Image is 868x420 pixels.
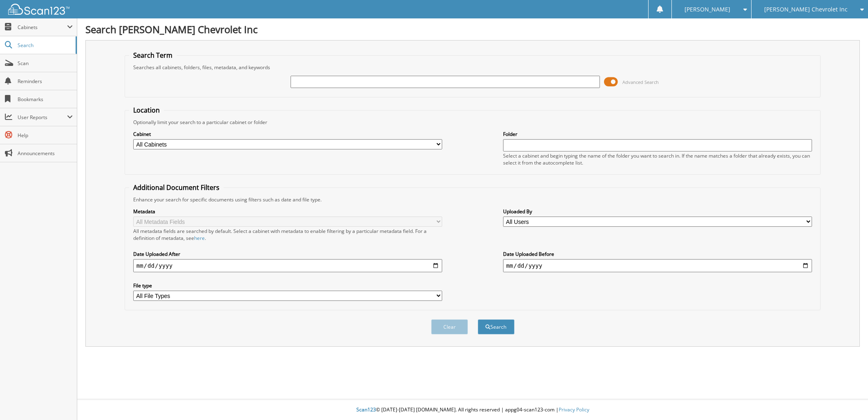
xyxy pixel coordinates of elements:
[8,4,69,15] img: scan123-logo-white.svg
[503,259,812,272] input: end
[18,24,67,31] span: Cabinets
[129,106,164,115] legend: Location
[18,96,73,103] span: Bookmarks
[18,78,73,85] span: Reminders
[85,23,860,36] h1: Search [PERSON_NAME] Chevrolet Inc
[18,114,67,121] span: User Reports
[129,51,177,60] legend: Search Term
[133,228,443,242] div: All metadata fields are searched by default. Select a cabinet with metadata to enable filtering b...
[503,131,812,138] label: Folder
[559,406,589,413] a: Privacy Policy
[503,208,812,215] label: Uploaded By
[129,183,224,192] legend: Additional Document Filters
[133,208,443,215] label: Metadata
[77,400,868,420] div: © [DATE]-[DATE] [DOMAIN_NAME]. All rights reserved | appg04-scan123-com |
[431,319,468,334] button: Clear
[18,150,73,157] span: Announcements
[503,152,812,166] div: Select a cabinet and begin typing the name of the folder you want to search in. If the name match...
[129,196,817,203] div: Enhance your search for specific documents using filters such as date and file type.
[503,251,812,257] label: Date Uploaded Before
[18,132,73,139] span: Help
[129,64,817,71] div: Searches all cabinets, folders, files, metadata, and keywords
[478,319,515,334] button: Search
[764,7,848,12] span: [PERSON_NAME] Chevrolet Inc
[356,406,376,413] span: Scan123
[18,60,73,67] span: Scan
[133,282,443,289] label: File type
[133,131,443,138] label: Cabinet
[133,251,443,257] label: Date Uploaded After
[129,119,817,126] div: Optionally limit your search to a particular cabinet or folder
[685,7,730,12] span: [PERSON_NAME]
[18,42,72,49] span: Search
[133,259,443,272] input: start
[622,79,659,85] span: Advanced Search
[194,235,205,242] a: here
